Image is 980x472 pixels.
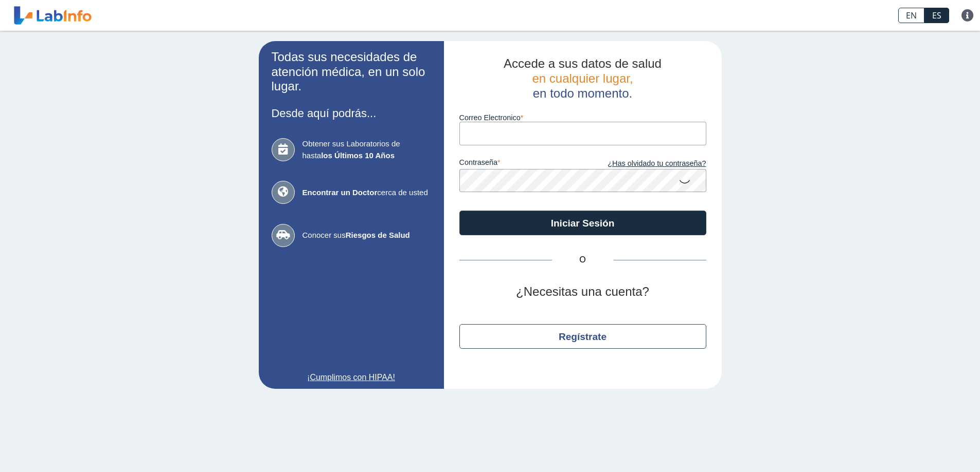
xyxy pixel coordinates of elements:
span: en todo momento. [533,86,632,100]
a: EN [898,8,924,23]
label: Correo Electronico [459,114,706,122]
h2: Todas sus necesidades de atención médica, en un solo lugar. [272,50,431,94]
a: ¿Has olvidado tu contraseña? [583,158,706,169]
span: Conocer sus [302,230,431,241]
b: Riesgos de Salud [346,231,410,239]
button: Iniciar Sesión [459,211,706,235]
button: Regístrate [459,324,706,349]
span: Obtener sus Laboratorios de hasta [302,138,431,161]
h3: Desde aquí podrás... [272,107,431,120]
span: Accede a sus datos de salud [504,56,662,70]
h2: ¿Necesitas una cuenta? [459,285,706,299]
label: contraseña [459,158,583,169]
span: cerca de usted [302,187,431,199]
b: los Últimos 10 Años [321,151,395,160]
a: ¡Cumplimos con HIPAA! [272,371,431,384]
b: Encontrar un Doctor [302,188,378,197]
a: ES [924,8,949,23]
span: en cualquier lugar, [532,71,633,85]
span: O [552,254,614,266]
